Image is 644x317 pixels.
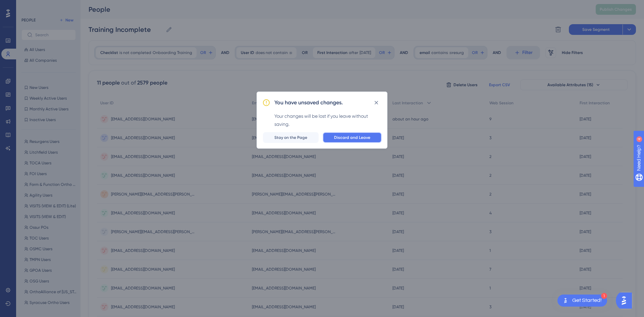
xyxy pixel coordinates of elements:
div: Your changes will be lost if you leave without saving. [274,112,382,128]
div: 4 [47,3,49,9]
span: Stay on the Page [274,135,307,140]
div: Get Started! [572,297,602,304]
h2: You have unsaved changes. [274,99,343,107]
span: Need Help? [16,2,42,10]
div: Open Get Started! checklist, remaining modules: 1 [557,295,607,307]
span: Discard and Leave [334,135,370,140]
img: launcher-image-alternative-text [561,297,570,305]
div: 1 [601,293,607,299]
iframe: UserGuiding AI Assistant Launcher [616,290,636,311]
